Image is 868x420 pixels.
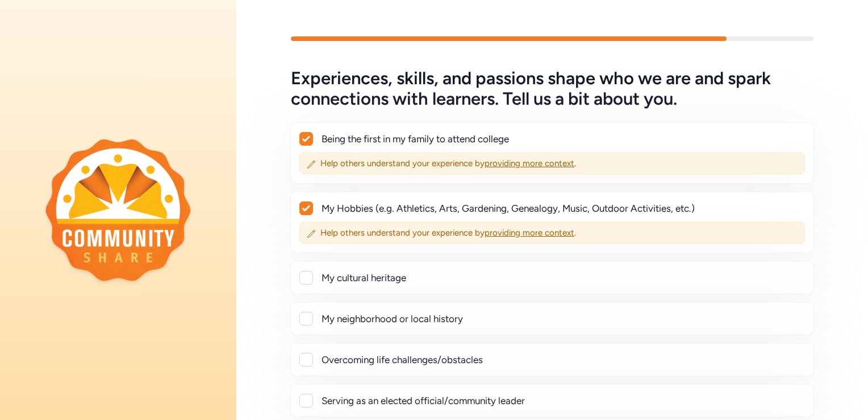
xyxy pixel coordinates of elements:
[320,158,798,169] span: Help others understand your experience by .
[322,271,804,285] div: My cultural heritage
[485,228,574,238] span: providing more context
[322,201,804,215] div: My Hobbies (e.g. Athletics, Arts, Gardening, Genealogy, Music, Outdoor Activities, etc.)
[320,227,798,238] span: Help others understand your experience by .
[322,353,804,367] div: Overcoming life challenges/obstacles
[485,158,574,168] span: providing more context
[322,394,804,407] div: Serving as an elected official/community leader
[45,139,191,281] img: logo
[291,68,813,109] h5: Experiences, skills, and passions shape who we are and spark connections with learners. Tell us a...
[322,312,804,326] div: My neighborhood or local history
[322,132,804,146] div: Being the first in my family to attend college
